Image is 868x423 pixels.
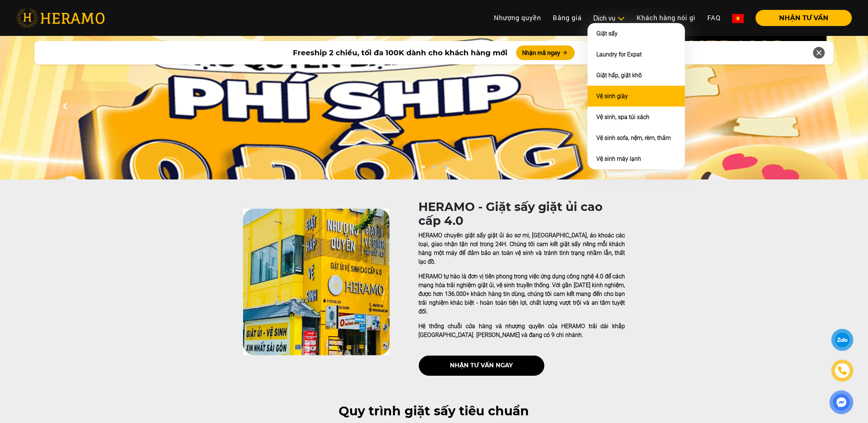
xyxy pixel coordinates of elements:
[596,51,642,58] a: Laundry for Expat
[419,272,625,316] p: HERAMO tự hào là đơn vị tiên phong trong việc ứng dụng công nghệ 4.0 để cách mạng hóa trải nghiệm...
[16,8,105,27] img: heramo-logo.png
[420,165,427,172] button: 1
[419,322,625,339] p: Hệ thống chuỗi cửa hàng và nhượng quyền của HERAMO trải dài khắp [GEOGRAPHIC_DATA]. [PERSON_NAME]...
[431,165,438,172] button: 2
[838,367,847,375] img: phone-icon
[596,114,649,120] a: Vệ sinh, spa túi xách
[516,45,575,60] button: Nhận mã ngay
[596,134,671,141] a: Vệ sinh sofa, nệm, rèm, thảm
[488,10,547,26] a: Nhượng quyền
[419,356,544,376] button: nhận tư vấn ngay
[442,165,449,172] button: 3
[419,200,625,228] h1: HERAMO - Giặt sấy giặt ủi cao cấp 4.0
[16,404,852,419] h2: Quy trình giặt sấy tiêu chuẩn
[732,14,744,23] img: vn-flag.png
[596,72,642,79] a: Giặt hấp, giặt khô
[596,93,628,100] a: Vệ sinh giày
[596,30,618,37] a: Giặt sấy
[596,155,641,162] a: Vệ sinh máy lạnh
[593,13,625,23] div: Dịch vụ
[631,10,701,26] a: Khách hàng nói gì
[617,15,625,22] img: subToggleIcon
[756,10,852,26] button: NHẬN TƯ VẤN
[243,209,390,355] img: heramo-quality-banner
[750,15,852,21] a: NHẬN TƯ VẤN
[293,47,507,58] span: Freeship 2 chiều, tối đa 100K dành cho khách hàng mới
[419,231,625,266] p: HERAMO chuyên giặt sấy giặt ủi áo sơ mi, [GEOGRAPHIC_DATA], áo khoác các loại, giao nhận tận nơi ...
[832,361,852,381] a: phone-icon
[547,10,588,26] a: Bảng giá
[701,10,726,26] a: FAQ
